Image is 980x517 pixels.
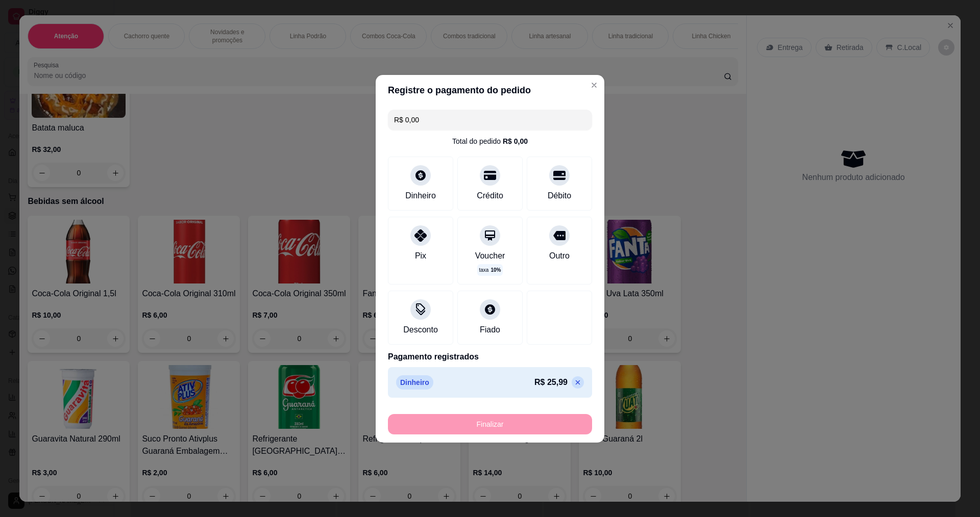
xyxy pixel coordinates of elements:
div: Outro [549,250,570,262]
header: Registre o pagamento do pedido [376,75,604,106]
input: Ex.: hambúrguer de cordeiro [394,110,586,130]
p: Pagamento registrados [388,351,592,363]
div: Pix [415,250,426,262]
div: Fiado [480,324,500,336]
span: 10 % [491,266,501,274]
p: Dinheiro [396,375,433,390]
div: Débito [548,190,571,202]
div: Desconto [403,324,438,336]
div: R$ 0,00 [503,136,528,146]
div: Total do pedido [452,136,528,146]
button: Close [586,77,602,93]
div: Crédito [477,190,503,202]
div: Voucher [475,250,505,262]
p: R$ 25,99 [534,376,568,389]
p: taxa [479,266,501,274]
div: Dinheiro [405,190,436,202]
